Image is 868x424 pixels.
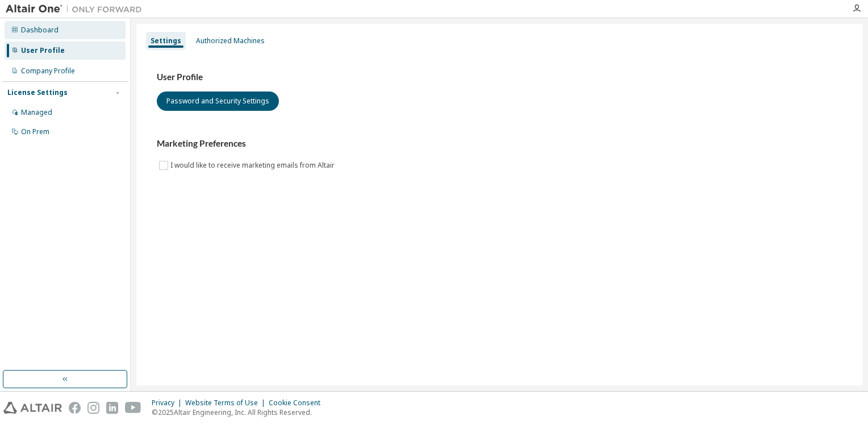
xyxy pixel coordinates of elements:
[21,26,59,35] div: Dashboard
[152,398,185,408] div: Privacy
[151,36,181,45] div: Settings
[69,402,81,414] img: facebook.svg
[157,92,279,111] button: Password and Security Settings
[3,402,62,414] img: altair_logo.svg
[269,398,327,408] div: Cookie Consent
[21,46,65,55] div: User Profile
[87,402,99,414] img: instagram.svg
[21,108,52,117] div: Managed
[196,36,265,45] div: Authorized Machines
[106,402,118,414] img: linkedin.svg
[21,127,49,136] div: On Prem
[157,72,842,83] h3: User Profile
[170,159,337,172] label: I would like to receive marketing emails from Altair
[7,88,68,97] div: License Settings
[125,402,141,414] img: youtube.svg
[185,398,269,408] div: Website Terms of Use
[21,66,75,76] div: Company Profile
[152,408,327,417] p: © 2025 Altair Engineering, Inc. All Rights Reserved.
[6,3,148,15] img: Altair One
[157,138,842,149] h3: Marketing Preferences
